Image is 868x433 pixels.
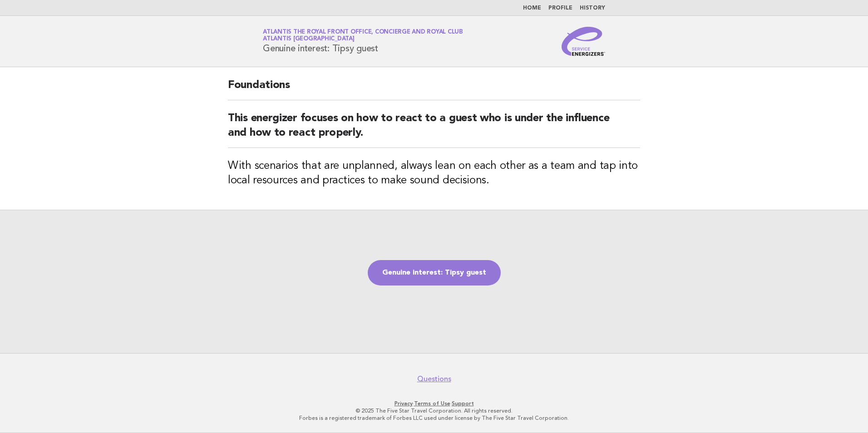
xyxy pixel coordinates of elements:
a: Home [523,5,541,11]
a: Terms of Use [414,400,450,407]
p: Forbes is a registered trademark of Forbes LLC used under license by The Five Star Travel Corpora... [156,414,712,422]
h1: Genuine interest: Tipsy guest [263,30,463,53]
a: Genuine interest: Tipsy guest [368,260,501,285]
a: Questions [417,374,451,384]
a: History [580,5,605,11]
a: Profile [548,5,572,11]
img: Service Energizers [562,27,605,56]
p: © 2025 The Five Star Travel Corporation. All rights reserved. [156,407,712,414]
h3: With scenarios that are unplanned, always lean on each other as a team and tap into local resourc... [228,159,640,188]
span: Atlantis [GEOGRAPHIC_DATA] [263,36,355,42]
p: · · [156,400,712,407]
a: Support [452,400,474,407]
h2: Foundations [228,78,640,100]
a: Atlantis The Royal Front Office, Concierge and Royal ClubAtlantis [GEOGRAPHIC_DATA] [263,29,463,42]
a: Privacy [395,400,413,407]
h2: This energizer focuses on how to react to a guest who is under the influence and how to react pro... [228,111,640,148]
